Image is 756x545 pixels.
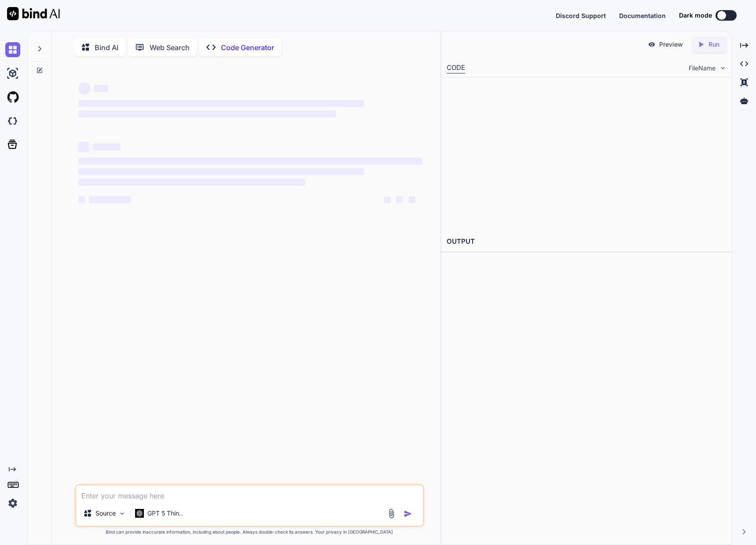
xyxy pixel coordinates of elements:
[441,231,732,252] h2: OUTPUT
[94,85,108,92] span: ‌
[5,66,20,81] img: ai-studio
[648,40,656,48] img: preview
[689,64,716,73] span: FileName
[619,11,666,20] button: Documentation
[447,63,465,73] div: CODE
[78,110,336,117] span: ‌
[659,40,683,49] p: Preview
[95,509,116,518] p: Source
[384,196,391,203] span: ‌
[78,196,85,203] span: ‌
[221,42,274,53] p: Code Generator
[386,508,396,519] img: attachment
[78,142,89,152] span: ‌
[5,42,20,57] img: chat
[408,196,415,203] span: ‌
[556,12,606,19] span: Discord Support
[92,143,121,150] span: ‌
[5,113,20,128] img: darkCloudIdeIcon
[679,11,712,20] span: Dark mode
[135,509,144,517] img: GPT 5 Thinking High
[89,196,131,203] span: ‌
[118,510,126,517] img: Pick Models
[5,90,20,105] img: githubLight
[75,529,424,535] p: Bind can provide inaccurate information, including about people. Always double-check its answers....
[78,100,364,107] span: ‌
[5,496,20,511] img: settings
[147,509,183,518] p: GPT 5 Thin..
[708,40,719,49] p: Run
[7,7,60,20] img: Bind AI
[78,168,364,175] span: ‌
[150,42,190,53] p: Web Search
[78,82,91,95] span: ‌
[556,11,606,20] button: Discord Support
[396,196,403,203] span: ‌
[404,509,412,518] img: icon
[78,179,305,186] span: ‌
[619,12,666,19] span: Documentation
[719,64,727,72] img: chevron down
[95,42,118,53] p: Bind AI
[78,157,422,165] span: ‌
